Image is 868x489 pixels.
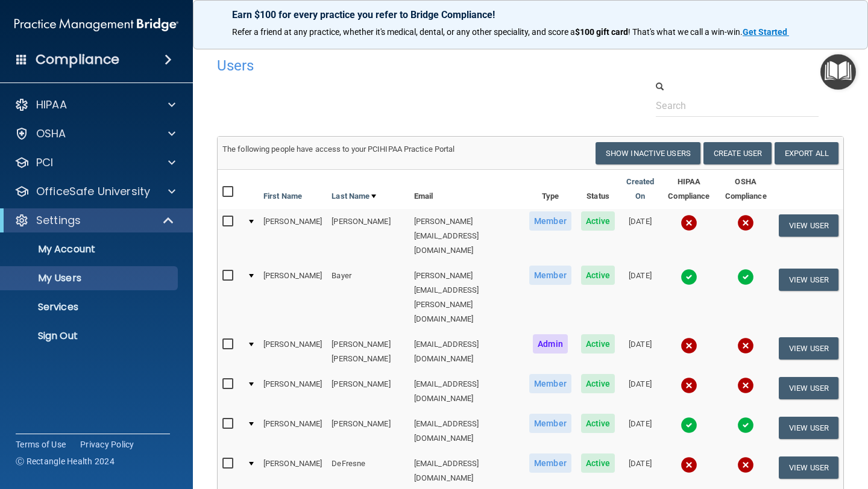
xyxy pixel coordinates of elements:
img: PMB logo [14,13,178,37]
a: HIPAA [14,98,175,112]
td: [EMAIL_ADDRESS][DOMAIN_NAME] [409,411,524,451]
strong: $100 gift card [575,27,628,37]
button: View User [779,214,838,237]
img: tick.e7d51cea.svg [737,269,754,285]
a: Export All [775,142,838,164]
img: tick.e7d51cea.svg [681,269,697,285]
span: Member [529,374,571,393]
p: Sign Out [8,330,172,342]
th: HIPAA Compliance [661,170,718,209]
button: Open Resource Center [820,54,856,90]
td: [PERSON_NAME] [259,263,327,332]
img: cross.ca9f0e7f.svg [737,337,754,354]
span: Active [581,374,615,393]
th: OSHA Compliance [717,170,774,209]
h4: Compliance [36,51,119,68]
p: My Users [8,272,172,284]
p: Services [8,301,172,313]
span: Admin [533,334,568,354]
th: Email [409,170,524,209]
button: View User [779,377,838,399]
span: Member [529,266,571,285]
img: cross.ca9f0e7f.svg [681,214,697,231]
span: Active [581,453,615,473]
a: Terms of Use [16,438,66,450]
img: cross.ca9f0e7f.svg [681,377,697,394]
td: [DATE] [620,332,660,372]
p: OSHA [36,126,66,141]
p: OfficeSafe University [36,184,150,199]
td: [PERSON_NAME] [259,332,327,372]
input: Search [656,95,818,117]
button: View User [779,337,838,360]
span: The following people have access to your PCIHIPAA Practice Portal [222,145,455,154]
td: [PERSON_NAME] [PERSON_NAME] [327,332,409,372]
button: View User [779,417,838,439]
td: [PERSON_NAME][EMAIL_ADDRESS][PERSON_NAME][DOMAIN_NAME] [409,263,524,332]
span: Ⓒ Rectangle Health 2024 [16,455,115,467]
td: [PERSON_NAME] [259,209,327,263]
td: [EMAIL_ADDRESS][DOMAIN_NAME] [409,332,524,372]
img: cross.ca9f0e7f.svg [737,214,754,231]
td: [PERSON_NAME] [259,372,327,411]
span: Active [581,211,615,231]
span: Active [581,414,615,433]
span: Member [529,414,571,433]
button: Create User [703,142,772,164]
p: HIPAA [36,98,67,112]
td: [PERSON_NAME] [327,372,409,411]
button: Show Inactive Users [596,142,700,164]
h4: Users [217,58,575,73]
span: Member [529,453,571,473]
td: [DATE] [620,372,660,411]
button: View User [779,456,838,479]
button: View User [779,269,838,291]
p: My Account [8,243,172,255]
a: Privacy Policy [80,438,134,450]
p: Earn $100 for every practice you refer to Bridge Compliance! [232,9,829,20]
td: [PERSON_NAME] [327,209,409,263]
span: ! That's what we call a win-win. [628,27,743,37]
td: [EMAIL_ADDRESS][DOMAIN_NAME] [409,372,524,411]
td: [DATE] [620,411,660,451]
img: cross.ca9f0e7f.svg [737,456,754,473]
td: [DATE] [620,209,660,263]
span: Active [581,266,615,285]
td: Bayer [327,263,409,332]
img: cross.ca9f0e7f.svg [681,337,697,354]
td: [PERSON_NAME] [259,411,327,451]
td: [PERSON_NAME][EMAIL_ADDRESS][DOMAIN_NAME] [409,209,524,263]
span: Active [581,334,615,354]
span: Refer a friend at any practice, whether it's medical, dental, or any other speciality, and score a [232,27,575,37]
th: Type [524,170,576,209]
a: OfficeSafe University [14,184,175,199]
a: Created On [624,175,655,204]
a: Settings [14,213,175,228]
a: PCI [14,155,175,170]
a: Get Started [743,27,789,37]
img: tick.e7d51cea.svg [737,417,754,434]
img: tick.e7d51cea.svg [681,417,697,434]
a: Last Name [332,189,376,204]
p: Settings [36,213,81,228]
p: PCI [36,155,53,170]
strong: Get Started [743,27,787,37]
th: Status [576,170,620,209]
td: [DATE] [620,263,660,332]
a: OSHA [14,126,175,141]
td: [PERSON_NAME] [327,411,409,451]
img: cross.ca9f0e7f.svg [737,377,754,394]
a: First Name [263,189,302,204]
span: Member [529,211,571,231]
img: cross.ca9f0e7f.svg [681,456,697,473]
